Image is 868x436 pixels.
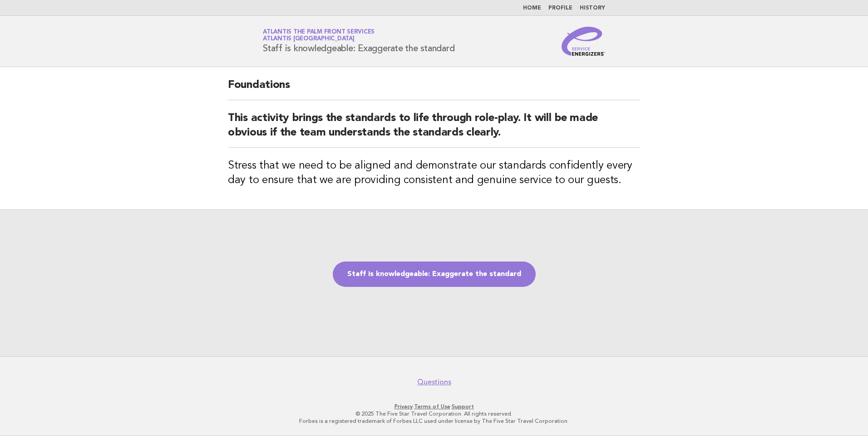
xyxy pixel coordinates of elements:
h2: This activity brings the standards to life through role-play. It will be made obvious if the team... [228,111,640,148]
p: · · [156,403,712,410]
h1: Staff is knowledgeable: Exaggerate the standard [263,29,454,53]
h2: Foundations [228,78,640,100]
a: Privacy [395,403,413,410]
p: Forbes is a registered trademark of Forbes LLC used under license by The Five Star Travel Corpora... [156,417,712,425]
span: Atlantis [GEOGRAPHIC_DATA] [263,36,355,42]
a: Terms of Use [414,403,450,410]
h3: Stress that we need to be aligned and demonstrate our standards confidently every day to ensure t... [228,159,640,188]
a: Atlantis The Palm Front ServicesAtlantis [GEOGRAPHIC_DATA] [263,29,375,42]
a: History [580,5,605,11]
p: © 2025 The Five Star Travel Corporation. All rights reserved. [156,410,712,417]
a: Support [452,403,474,410]
img: Service Energizers [562,27,605,56]
a: Profile [548,5,572,11]
a: Staff is knowledgeable: Exaggerate the standard [333,262,536,287]
a: Home [523,5,541,11]
a: Questions [417,378,451,387]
